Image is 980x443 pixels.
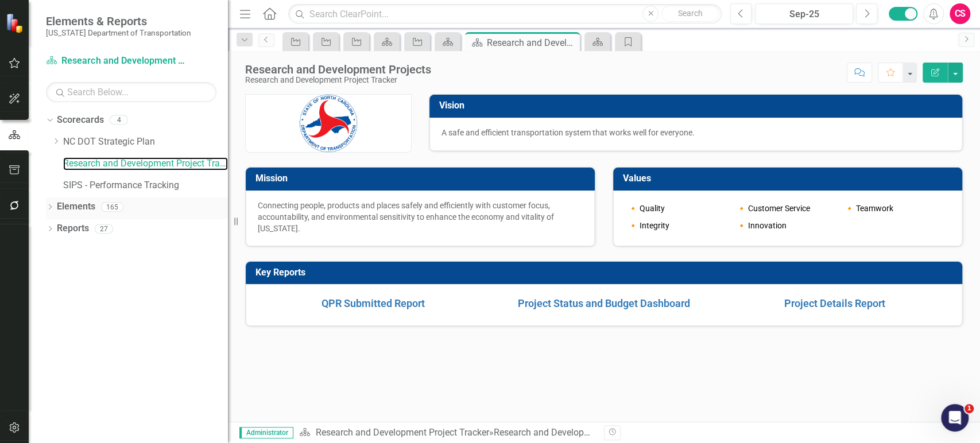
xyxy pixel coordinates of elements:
a: Project Status and Budget Dashboard [518,297,690,309]
span: A safe and efficient transportation system that works well for everyone. [441,128,695,137]
p: Connecting people, products and places safely and efficiently with customer focus, accountability... [258,200,583,234]
a: Elements [57,200,95,213]
p: 🔸 Quality [628,203,731,214]
td: 🔸 Integrity [625,217,734,234]
a: Scorecards [57,114,104,127]
iframe: Intercom live chat [941,404,969,432]
a: SIPS - Performance Tracking [63,179,228,192]
a: QPR Submitted Report [321,297,425,309]
a: Research and Development Project Tracker [63,157,228,170]
a: Research and Development Project Tracker [46,55,189,68]
span: Search [678,9,703,18]
div: Research and Development Projects [487,36,577,50]
div: Research and Development Project Tracker [245,76,431,84]
div: 27 [95,224,113,234]
button: Sep-25 [755,3,853,24]
a: NC DOT Strategic Plan [63,135,228,149]
div: Research and Development Projects [245,63,431,76]
div: 165 [101,202,123,212]
span: Elements & Reports [46,14,191,28]
img: ClearPoint Strategy [5,12,26,34]
div: Research and Development Projects [493,427,639,438]
td: 🔸 Customer Service [734,200,842,217]
h3: Mission [255,173,589,184]
a: Project Details Report [784,297,885,309]
td: 🔸 Innovation [734,217,842,234]
img: North Carolina Department of Transportation - Wikipedia [300,95,357,152]
span: 1 [964,404,974,413]
button: CS [950,3,970,24]
input: Search Below... [46,82,216,102]
button: Search [661,6,719,22]
div: Sep-25 [759,7,849,21]
small: [US_STATE] Department of Transportation [46,28,191,37]
div: 4 [110,115,128,125]
h3: Key Reports [255,267,956,278]
a: Reports [57,222,89,235]
h3: Vision [439,100,956,111]
h3: Values [623,173,956,184]
span: Administrator [239,427,293,438]
td: 🔸 Teamwork [842,200,950,217]
input: Search ClearPoint... [288,4,722,24]
a: Research and Development Project Tracker [315,427,489,438]
div: » [299,426,595,440]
